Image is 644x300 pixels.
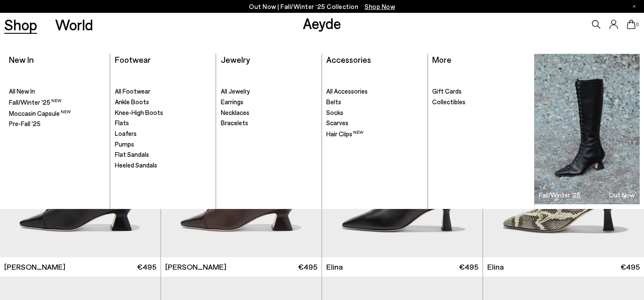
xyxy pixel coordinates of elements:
a: Fall/Winter '25 [9,98,105,107]
span: Hair Clips [326,130,363,138]
span: Moccasin Capsule [9,109,71,117]
span: All New In [9,87,35,95]
span: Necklaces [221,109,249,116]
span: €495 [459,262,478,272]
span: Scarves [326,119,348,126]
a: Fall/Winter '25 Out Now [534,54,640,204]
span: €495 [298,262,317,272]
a: Necklaces [221,109,317,117]
p: Out Now | Fall/Winter ‘25 Collection [249,1,395,12]
a: Pumps [115,140,211,149]
span: Belts [326,98,341,106]
span: Loafers [115,129,137,137]
span: Collectibles [432,98,465,106]
a: Accessories [326,54,371,65]
span: All Jewelry [221,87,250,95]
a: Shop [4,17,37,32]
span: €495 [137,262,156,272]
span: Earrings [221,98,243,106]
a: Gift Cards [432,87,529,96]
a: Flats [115,119,211,127]
span: €495 [621,262,640,272]
a: All Jewelry [221,87,317,96]
span: Knee-High Boots [115,109,163,116]
a: All New In [9,87,105,96]
a: Moccasin Capsule [9,109,105,118]
a: Elina €495 [322,257,483,276]
span: Bracelets [221,119,248,126]
a: Flat Sandals [115,150,211,159]
a: Pre-Fall '25 [9,120,105,128]
span: Socks [326,109,343,116]
a: Belts [326,98,423,106]
span: Navigate to /collections/new-in [365,3,395,10]
a: All Footwear [115,87,211,96]
a: Ankle Boots [115,98,211,106]
span: Elina [487,262,504,272]
a: 0 [627,20,635,29]
a: All Accessories [326,87,423,96]
span: [PERSON_NAME] [4,262,65,272]
a: [PERSON_NAME] €495 [161,257,322,276]
a: Footwear [115,54,151,65]
a: Knee-High Boots [115,109,211,117]
img: Group_1295_900x.jpg [534,54,640,204]
span: Pumps [115,140,134,148]
span: Gift Cards [432,87,462,95]
span: Flat Sandals [115,150,149,158]
a: Bracelets [221,119,317,127]
span: All Footwear [115,87,150,95]
h3: Fall/Winter '25 [539,192,580,198]
span: 0 [635,22,640,27]
a: Earrings [221,98,317,106]
span: Fall/Winter '25 [9,98,61,106]
a: World [55,17,93,32]
span: Pre-Fall '25 [9,120,41,127]
a: Aeyde [303,14,341,32]
a: Collectibles [432,98,529,106]
span: Elina [326,262,343,272]
a: Heeled Sandals [115,161,211,170]
a: Elina €495 [483,257,644,276]
span: Heeled Sandals [115,161,157,169]
span: All Accessories [326,87,368,95]
a: More [432,54,451,65]
span: Flats [115,119,129,126]
a: New In [9,54,34,65]
span: Ankle Boots [115,98,149,106]
a: Loafers [115,129,211,138]
a: Socks [326,109,423,117]
span: [PERSON_NAME] [165,262,226,272]
a: Jewelry [221,54,250,65]
a: Hair Clips [326,129,423,138]
a: Scarves [326,119,423,127]
h3: Out Now [609,192,635,198]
